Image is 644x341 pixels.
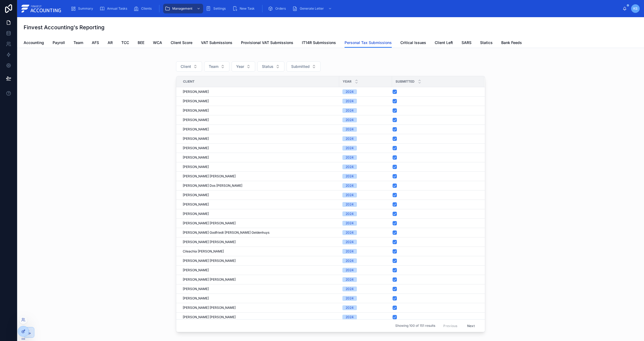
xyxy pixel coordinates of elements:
[462,38,471,49] a: SARS
[201,40,232,45] span: VAT Submissions
[342,146,389,151] a: 2024
[400,38,426,49] a: Critical Issues
[342,155,389,160] a: 2024
[346,277,354,282] div: 2024
[183,240,236,244] span: [PERSON_NAME] [PERSON_NAME]
[183,146,336,150] a: [PERSON_NAME]
[396,79,415,84] span: Submitted
[183,165,336,169] a: [PERSON_NAME]
[176,61,202,72] button: Select Button
[171,38,192,49] a: Client Score
[342,99,389,104] a: 2024
[241,40,293,45] span: Provisional VAT Submissions
[201,38,232,49] a: VAT Submissions
[342,287,389,291] a: 2024
[395,324,435,328] span: Showing 100 of 151 results
[400,40,426,45] span: Critical Issues
[183,137,209,141] span: [PERSON_NAME]
[183,277,336,282] a: [PERSON_NAME] [PERSON_NAME]
[53,40,65,45] span: Payroll
[342,258,389,263] a: 2024
[463,321,478,330] button: Next
[300,6,324,11] span: Generate Letter
[342,305,389,310] a: 2024
[138,40,144,45] span: BEE
[346,268,354,273] div: 2024
[346,287,354,291] div: 2024
[183,118,209,122] span: [PERSON_NAME]
[346,296,354,301] div: 2024
[345,38,392,48] a: Personal Tax Submissions
[342,296,389,301] a: 2024
[183,268,209,272] span: [PERSON_NAME]
[108,40,113,45] span: AR
[74,40,83,45] span: Team
[183,193,209,197] span: [PERSON_NAME]
[342,183,389,188] a: 2024
[346,155,354,160] div: 2024
[183,212,336,216] a: [PERSON_NAME]
[346,211,354,216] div: 2024
[204,61,229,72] button: Select Button
[501,40,522,45] span: Bank Feeds
[236,64,244,69] span: Year
[183,108,336,113] a: [PERSON_NAME]
[24,24,104,31] h1: Finvest Accounting's Reporting
[342,118,389,122] a: 2024
[183,202,209,207] span: [PERSON_NAME]
[21,4,62,13] img: App logo
[342,277,389,282] a: 2024
[78,6,93,11] span: Summary
[346,108,354,113] div: 2024
[69,4,97,13] a: Summary
[74,38,83,49] a: Team
[230,4,258,13] a: New Task
[163,4,203,13] a: Management
[183,174,336,178] a: [PERSON_NAME] [PERSON_NAME]
[183,259,336,263] a: [PERSON_NAME] [PERSON_NAME]
[462,40,471,45] span: SARS
[24,38,44,49] a: Accounting
[183,99,336,103] a: [PERSON_NAME]
[183,249,224,254] span: Cileachia [PERSON_NAME]
[342,174,389,179] a: 2024
[480,40,493,45] span: Statics
[183,287,336,291] a: [PERSON_NAME]
[342,89,389,94] a: 2024
[183,137,336,141] a: [PERSON_NAME]
[183,193,336,197] a: [PERSON_NAME]
[183,287,209,291] span: [PERSON_NAME]
[98,4,131,13] a: Annual Tasks
[346,164,354,169] div: 2024
[183,127,209,131] span: [PERSON_NAME]
[92,38,99,49] a: AFS
[183,259,236,263] span: [PERSON_NAME] [PERSON_NAME]
[346,221,354,226] div: 2024
[342,315,389,320] a: 2024
[342,268,389,273] a: 2024
[345,40,392,45] span: Personal Tax Submissions
[108,38,113,49] a: AR
[213,6,226,11] span: Settings
[183,146,209,150] span: [PERSON_NAME]
[346,136,354,141] div: 2024
[183,306,336,310] a: [PERSON_NAME] [PERSON_NAME]
[342,221,389,226] a: 2024
[24,40,44,45] span: Accounting
[153,38,162,49] a: WCA
[346,118,354,122] div: 2024
[172,6,192,11] span: Management
[346,230,354,235] div: 2024
[501,38,522,49] a: Bank Feeds
[132,4,155,13] a: Clients
[92,40,99,45] span: AFS
[183,230,269,235] span: [PERSON_NAME] Godfriedt [PERSON_NAME] Geldenhuys
[342,127,389,132] a: 2024
[435,40,453,45] span: Client Left
[138,38,144,49] a: BEE
[183,202,336,207] a: [PERSON_NAME]
[183,277,236,282] span: [PERSON_NAME] [PERSON_NAME]
[342,240,389,244] a: 2024
[346,146,354,151] div: 2024
[480,38,493,49] a: Statics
